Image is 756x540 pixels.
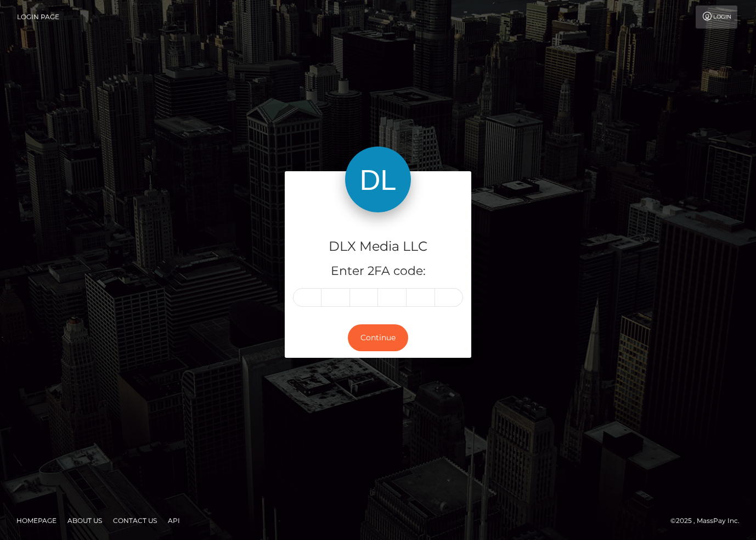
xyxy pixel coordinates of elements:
[670,515,748,527] div: © 2025 , MassPay Inc.
[345,147,411,212] img: DLX Media LLC
[163,512,184,529] a: API
[12,512,61,529] a: Homepage
[63,512,106,529] a: About Us
[17,5,59,29] a: Login Page
[696,5,737,29] a: Login
[348,324,408,351] button: Continue
[293,237,463,256] h4: DLX Media LLC
[293,263,463,280] h5: Enter 2FA code:
[109,512,161,529] a: Contact Us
